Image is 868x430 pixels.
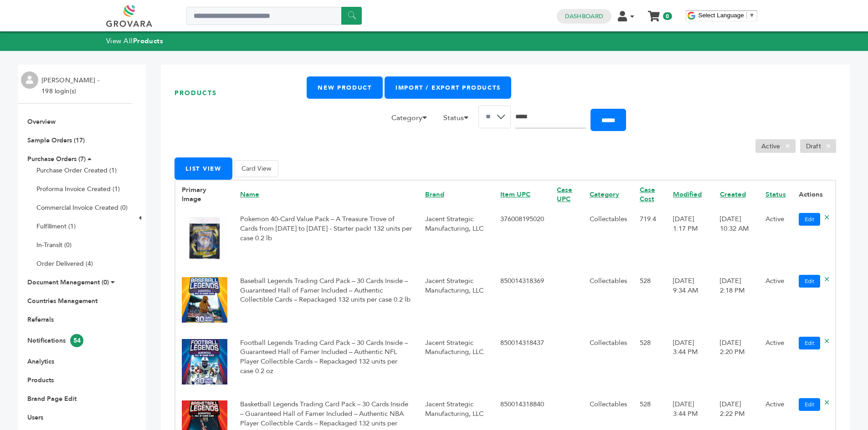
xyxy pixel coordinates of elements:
td: Football Legends Trading Card Pack – 30 Cards Inside – Guaranteed Hall of Famer Included – Authen... [234,332,419,394]
a: Overview [27,117,56,126]
td: [DATE] 2:20 PM [714,332,759,394]
a: Order Delivered (4) [36,259,93,268]
a: Item UPC [500,190,530,199]
td: 528 [633,332,667,394]
a: Sample Orders (17) [27,136,85,145]
td: Pokemon 40-Card Value Pack – A Treasure Trove of Cards from [DATE] to [DATE] - Starter pack! 132 ... [234,208,419,270]
td: 719.4 [633,208,667,270]
a: Edit [799,337,820,349]
td: 528 [633,270,667,332]
input: Search [515,106,586,128]
a: Document Management (0) [27,278,109,287]
a: My Cart [648,8,659,18]
td: [DATE] 10:32 AM [714,208,759,270]
a: Notifications54 [27,336,83,345]
td: Jacent Strategic Manufacturing, LLC [419,208,494,270]
strong: Products [133,36,163,46]
a: Analytics [27,357,54,366]
a: Case UPC [557,185,572,204]
td: Baseball Legends Trading Card Pack – 30 Cards Inside – Guaranteed Hall of Famer Included – Authen... [234,270,419,332]
a: Case Cost [640,185,655,204]
td: Collectables [583,332,633,394]
button: Card View [234,160,278,177]
li: Status [439,112,478,128]
img: profile.png [21,71,38,89]
td: Jacent Strategic Manufacturing, LLC [419,270,494,332]
td: Collectables [583,208,633,270]
a: Name [240,190,259,199]
td: Active [759,332,792,394]
li: Category [387,112,437,128]
a: View AllProducts [106,36,164,46]
input: Search a product or brand... [186,7,362,25]
a: Edit [799,398,820,411]
td: [DATE] 2:18 PM [714,270,759,332]
a: Countries Management [27,297,98,305]
a: New Product [307,76,382,99]
a: Purchase Order Created (1) [36,166,117,175]
img: No Image [182,277,227,323]
a: Brand Page Edit [27,395,77,403]
li: Draft [800,139,836,153]
a: Fulfillment (1) [36,222,76,231]
span: 54 [70,334,83,347]
span: × [780,141,795,152]
th: Primary Image [175,180,234,209]
a: Modified [673,190,702,199]
img: No Image [182,339,227,384]
span: ▼ [749,12,755,19]
a: Products [27,376,54,384]
td: [DATE] 9:34 AM [667,270,714,332]
h1: Products [175,76,307,110]
td: [DATE] 1:17 PM [667,208,714,270]
td: 850014318437 [494,332,550,394]
a: Status [765,190,786,199]
button: List View [175,157,232,180]
a: Users [27,413,43,422]
a: Purchase Orders (7) [27,155,86,163]
li: [PERSON_NAME] - 198 login(s) [41,75,102,97]
td: Jacent Strategic Manufacturing, LLC [419,332,494,394]
a: Created [720,190,746,199]
a: In-Transit (0) [36,241,72,249]
span: 0 [663,12,672,20]
li: Active [755,139,796,153]
td: Active [759,270,792,332]
td: Active [759,208,792,270]
a: Edit [799,275,820,288]
th: Actions [792,180,836,209]
a: Brand [425,190,444,199]
td: 376008195020 [494,208,550,270]
a: Dashboard [565,12,603,20]
span: × [821,141,836,152]
td: 850014318369 [494,270,550,332]
a: Select Language​ [699,12,755,19]
span: Select Language [699,12,744,19]
td: [DATE] 3:44 PM [667,332,714,394]
a: Import / Export Products [385,76,511,99]
a: Referrals [27,315,54,324]
a: Category [590,190,619,199]
a: Commercial Invoice Created (0) [36,203,128,212]
a: Edit [799,213,820,226]
a: Proforma Invoice Created (1) [36,185,120,193]
img: No Image [182,215,227,261]
td: Collectables [583,270,633,332]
